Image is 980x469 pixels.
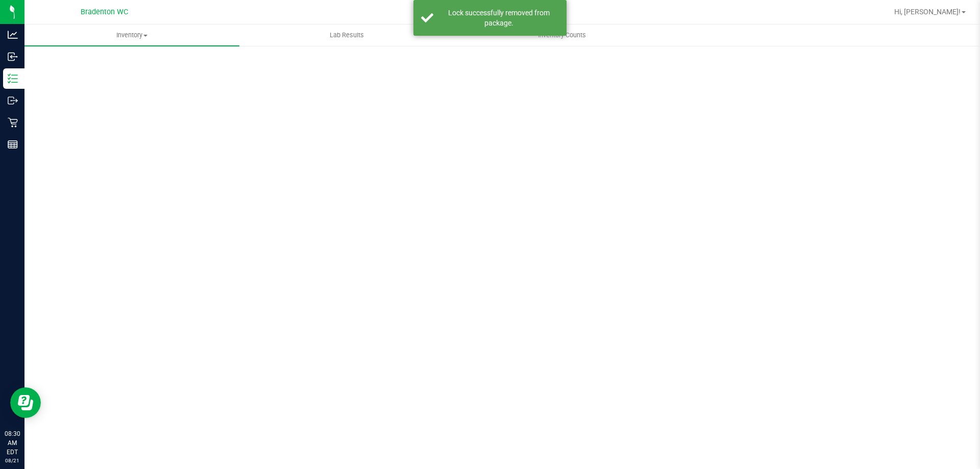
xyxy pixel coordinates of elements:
[316,31,378,40] span: Lab Results
[81,8,128,16] span: Bradenton WC
[5,429,20,457] p: 08:30 AM EDT
[24,24,239,46] a: Inventory
[24,31,239,40] span: Inventory
[8,52,18,62] inline-svg: Inbound
[8,117,18,128] inline-svg: Retail
[894,8,961,16] span: Hi, [PERSON_NAME]!
[8,73,18,84] inline-svg: Inventory
[239,24,454,46] a: Lab Results
[8,139,18,150] inline-svg: Reports
[439,8,559,28] div: Lock successfully removed from package.
[8,95,18,106] inline-svg: Outbound
[5,457,20,464] p: 08/21
[8,30,18,40] inline-svg: Analytics
[10,387,41,418] iframe: Resource center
